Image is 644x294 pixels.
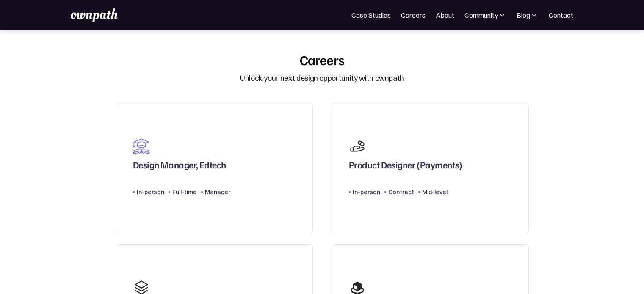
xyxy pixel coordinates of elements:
[300,52,345,68] div: Careers
[464,10,506,20] div: Community
[517,10,530,20] div: Blog
[172,187,197,197] div: Full-time
[133,159,226,174] div: Design Manager, Edtech
[332,103,529,234] a: Product Designer (Payments)In-personContractMid-level
[351,10,391,20] a: Case Studies
[240,73,404,84] div: Unlock your next design opportunity with ownpath
[116,103,313,234] a: Design Manager, EdtechIn-personFull-timeManager
[353,187,380,197] div: In-person
[549,10,573,20] a: Contact
[401,10,426,20] a: Careers
[349,159,462,174] div: Product Designer (Payments)
[388,187,414,197] div: Contract
[464,10,498,20] div: Community
[517,10,539,20] div: Blog
[422,187,448,197] div: Mid-level
[137,187,164,197] div: In-person
[436,10,454,20] a: About
[205,187,230,197] div: Manager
